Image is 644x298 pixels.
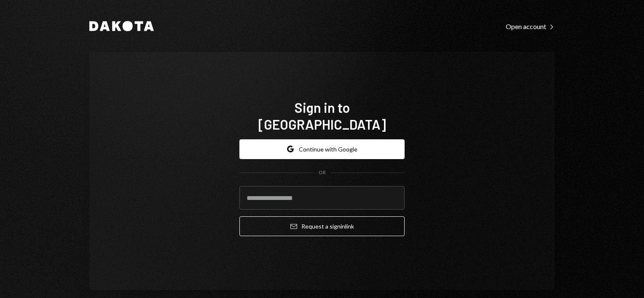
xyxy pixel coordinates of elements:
[319,169,326,176] div: OR
[239,99,405,133] h1: Sign in to [GEOGRAPHIC_DATA]
[506,21,555,31] a: Open account
[239,139,405,159] button: Continue with Google
[239,216,405,236] button: Request a signinlink
[506,22,555,31] div: Open account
